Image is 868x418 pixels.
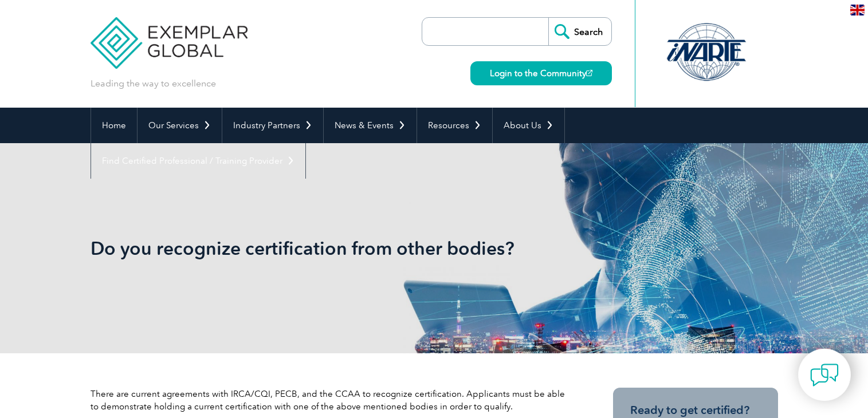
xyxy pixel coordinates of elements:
h1: Do you recognize certification from other bodies? [91,237,531,259]
input: Search [548,18,611,45]
a: Home [91,108,137,143]
a: Login to the Community [470,61,612,85]
h3: Ready to get certified? [630,403,761,417]
p: Leading the way to excellence [91,77,216,90]
img: open_square.png [586,70,592,76]
a: News & Events [324,108,417,143]
img: en [850,5,865,15]
a: Industry Partners [222,108,323,143]
a: Our Services [138,108,222,143]
a: Resources [417,108,492,143]
p: There are current agreements with IRCA/CQI, PECB, and the CCAA to recognize certification. Applic... [91,388,572,413]
a: About Us [493,108,564,143]
a: Find Certified Professional / Training Provider [91,143,305,179]
img: contact-chat.png [810,361,839,389]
